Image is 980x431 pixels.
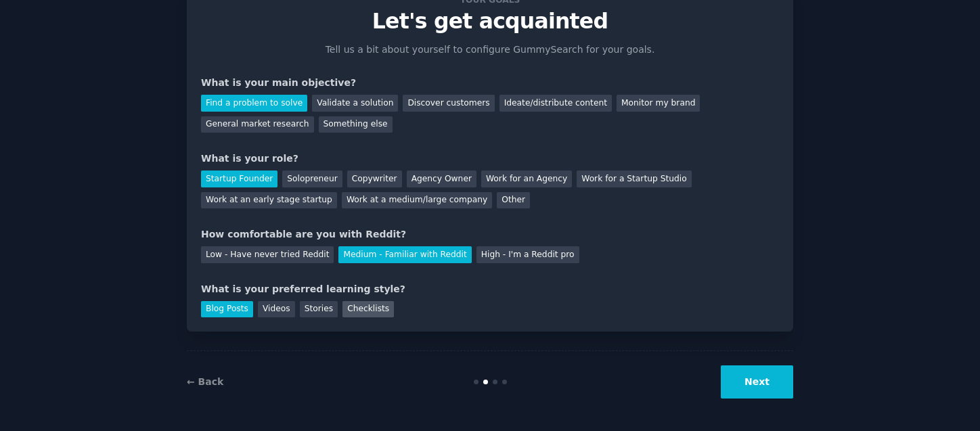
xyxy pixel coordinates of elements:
div: Work at a medium/large company [342,192,492,209]
div: Ideate/distribute content [499,95,612,112]
div: General market research [201,116,314,133]
div: Other [497,192,530,209]
div: Discover customers [403,95,494,112]
div: Work for an Agency [481,171,572,187]
button: Next [721,365,793,399]
div: Copywriter [347,171,402,187]
div: Find a problem to solve [201,95,307,112]
p: Let's get acquainted [201,9,779,33]
div: Agency Owner [407,171,476,187]
div: Startup Founder [201,171,277,187]
div: Stories [300,301,338,318]
div: Blog Posts [201,301,253,318]
div: Validate a solution [312,95,398,112]
p: Tell us a bit about yourself to configure GummySearch for your goals. [319,43,661,57]
div: What is your main objective? [201,76,779,90]
div: What is your preferred learning style? [201,282,779,296]
div: Something else [319,116,393,133]
div: Work at an early stage startup [201,192,337,209]
a: ← Back [187,376,223,387]
div: Low - Have never tried Reddit [201,246,334,263]
div: How comfortable are you with Reddit? [201,227,779,242]
div: Work for a Startup Studio [577,171,691,187]
div: Medium - Familiar with Reddit [338,246,471,263]
div: Monitor my brand [617,95,700,112]
div: Videos [258,301,295,318]
div: Checklists [342,301,394,318]
div: High - I'm a Reddit pro [476,246,579,263]
div: Solopreneur [282,171,342,187]
div: What is your role? [201,152,779,166]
